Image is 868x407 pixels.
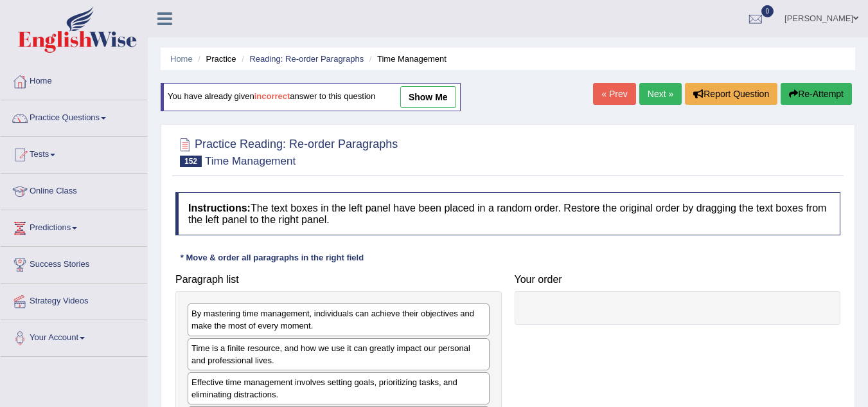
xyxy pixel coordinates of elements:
div: Effective time management involves setting goals, prioritizing tasks, and eliminating distractions. [188,372,490,404]
li: Time Management [366,53,447,65]
a: Home [1,64,147,96]
div: Time is a finite resource, and how we use it can greatly impact our personal and professional lives. [188,338,490,370]
a: Success Stories [1,247,147,279]
div: By mastering time management, individuals can achieve their objectives and make the most of every... [188,303,490,336]
a: Tests [1,137,147,169]
a: Online Class [1,174,147,206]
small: Time Management [205,155,296,167]
div: You have already given answer to this question [161,83,461,111]
a: Strategy Videos [1,284,147,316]
h2: Practice Reading: Re-order Paragraphs [175,135,398,167]
h4: The text boxes in the left panel have been placed in a random order. Restore the original order b... [175,192,840,235]
button: Report Question [685,83,777,105]
li: Practice [195,53,236,65]
h4: Paragraph list [175,274,502,285]
a: « Prev [593,83,635,105]
a: Your Account [1,320,147,352]
span: 152 [180,156,202,167]
a: Reading: Re-order Paragraphs [249,54,364,64]
a: Home [170,54,193,64]
a: show me [400,86,456,108]
div: * Move & order all paragraphs in the right field [175,251,369,264]
a: Predictions [1,210,147,242]
button: Re-Attempt [781,83,852,105]
b: Instructions: [188,203,251,213]
a: Next » [639,83,682,105]
a: Practice Questions [1,100,147,132]
h4: Your order [515,274,841,285]
span: 0 [761,5,774,17]
b: incorrect [254,92,290,102]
